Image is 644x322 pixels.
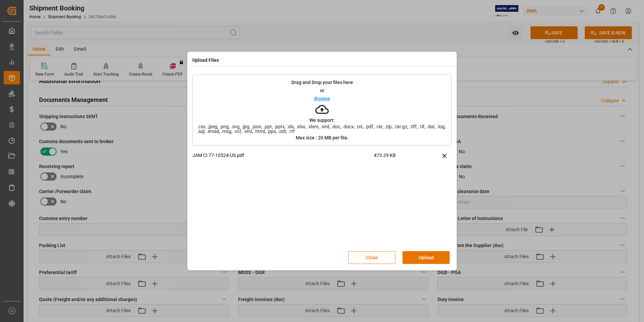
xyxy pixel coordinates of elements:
[320,88,324,93] p: or
[348,251,395,264] button: Close
[192,152,374,159] p: JAM CI 77-10524-US.pdf
[296,135,349,140] p: Max size : 20 MB per file.
[192,57,219,64] h4: Upload Files
[402,251,450,264] button: Upload
[193,124,451,134] span: .csv, .jpeg, .png, .svg, .jpg, .json, .ppt, .pptx, .xls, .xlsx, .xlsm, .xml, .doc, .docx, .txt, ....
[309,118,335,123] p: We support:
[314,96,330,101] p: Browse
[374,152,420,164] span: 473.29 KB
[291,80,353,85] p: Drag and Drop your files here
[192,75,452,145] div: Drag and Drop your files hereorBrowseWe support:.csv, .jpeg, .png, .svg, .jpg, .json, .ppt, .pptx...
